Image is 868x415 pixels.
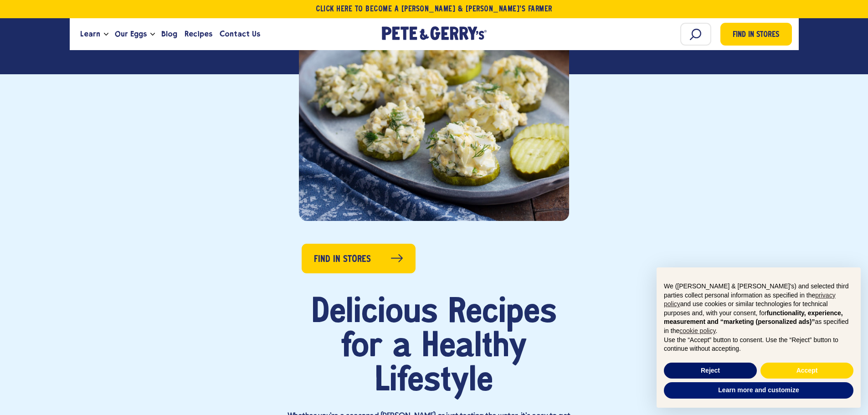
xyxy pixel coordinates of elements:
p: We ([PERSON_NAME] & [PERSON_NAME]'s) and selected third parties collect personal information as s... [664,282,853,336]
a: Blog [158,22,181,46]
p: Use the “Accept” button to consent. Use the “Reject” button to continue without accepting. [664,336,853,354]
a: Learn [77,22,104,46]
span: Contact Us [220,28,260,40]
button: Open the dropdown menu for Learn [104,33,108,36]
span: Find in Stores [314,252,371,266]
a: Our Eggs [111,22,150,46]
a: Find in Stores [720,23,792,46]
button: Learn more and customize [664,382,853,399]
span: Our Eggs [115,28,147,40]
h1: Delicious Recipes for a Healthy Lifestyle [288,296,581,399]
a: cookie policy [679,327,715,334]
span: Recipes [185,28,212,40]
a: Find in Stores [302,244,416,273]
a: Recipes [181,22,216,46]
input: Search [680,23,711,46]
span: Learn [80,28,100,40]
span: Find in Stores [733,29,779,41]
button: Reject [664,363,757,379]
button: Open the dropdown menu for Our Eggs [150,33,155,36]
a: Contact Us [216,22,264,46]
button: Accept [760,363,853,379]
span: Blog [161,28,177,40]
